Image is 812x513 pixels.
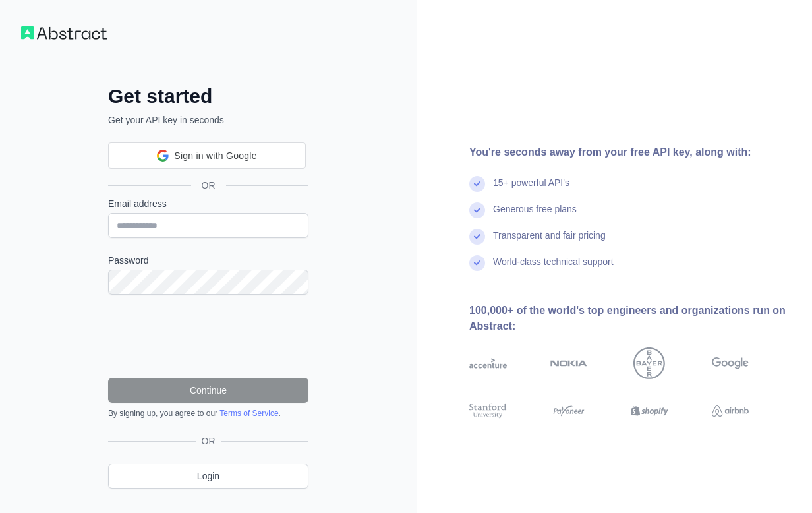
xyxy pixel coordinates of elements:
div: 100,000+ of the world's top engineers and organizations run on Abstract: [469,303,791,334]
h2: Get started [108,84,308,108]
div: World-class technical support [493,255,614,282]
div: Generous free plans [493,202,577,229]
img: Workflow [21,26,107,40]
img: airbnb [712,402,749,420]
img: check mark [469,255,485,271]
img: stanford university [469,402,507,420]
a: Terms of Service [219,409,278,418]
a: Login [108,464,308,489]
div: Sign in with Google [108,142,306,169]
span: OR [191,179,226,192]
img: payoneer [550,402,588,420]
img: nokia [550,347,588,379]
img: check mark [469,229,485,245]
label: Email address [108,197,308,210]
p: Get your API key in seconds [108,113,308,127]
button: Continue [108,378,308,403]
img: bayer [633,347,665,379]
span: Sign in with Google [174,149,256,163]
iframe: reCAPTCHA [108,311,308,362]
label: Password [108,254,308,267]
div: You're seconds away from your free API key, along with: [469,144,791,160]
img: google [712,347,749,379]
div: 15+ powerful API's [493,176,569,202]
img: check mark [469,202,485,218]
img: check mark [469,176,485,192]
img: shopify [631,402,668,420]
img: accenture [469,347,507,379]
div: Transparent and fair pricing [493,229,606,255]
div: By signing up, you agree to our . [108,408,308,419]
span: OR [196,435,221,448]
